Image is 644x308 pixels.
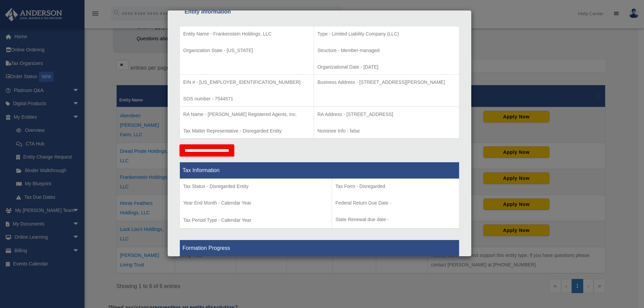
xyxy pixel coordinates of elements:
[180,162,459,179] th: Tax Information
[317,30,456,38] p: Type - Limited Liability Company (LLC)
[180,240,459,257] th: Formation Progress
[185,7,454,17] div: Entity Information
[183,182,328,191] p: Tax Status - Disregarded Entity
[183,95,310,103] p: SOS number - 7544571
[317,63,456,71] p: Organizational Date - [DATE]
[183,30,310,38] p: Entity Name - Frankenstein Holdings, LLC
[183,199,328,207] p: Year End Month - Calendar Year
[180,179,332,229] td: Tax Period Type - Calendar Year
[335,182,456,191] p: Tax Form - Disregarded
[317,127,456,135] p: Nominee Info - false
[317,46,456,55] p: Structure - Member-managed
[317,78,456,87] p: Business Address - [STREET_ADDRESS][PERSON_NAME]
[183,127,310,135] p: Tax Matter Representative - Disregarded Entity
[335,215,456,224] p: State Renewal due date -
[317,110,456,119] p: RA Address - [STREET_ADDRESS]
[183,78,310,87] p: EIN # - [US_EMPLOYER_IDENTIFICATION_NUMBER]
[335,199,456,207] p: Federal Return Due Date -
[183,46,310,55] p: Organization State - [US_STATE]
[183,110,310,119] p: RA Name - [PERSON_NAME] Registered Agents, Inc.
